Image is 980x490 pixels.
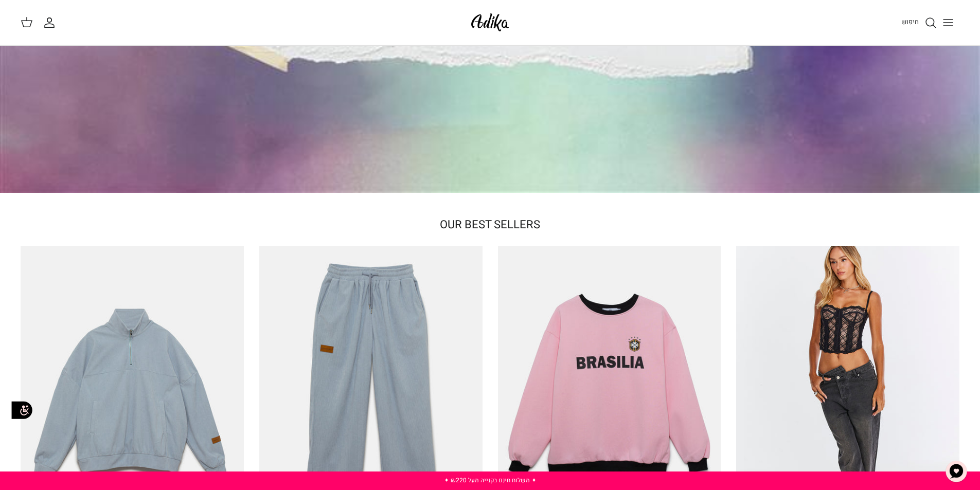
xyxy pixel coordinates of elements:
[440,216,540,233] a: OUR BEST SELLERS
[901,16,937,29] a: חיפוש
[901,17,919,27] span: חיפוש
[941,456,972,487] button: צ'אט
[444,476,537,485] a: ✦ משלוח חינם בקנייה מעל ₪220 ✦
[8,396,36,425] img: accessibility_icon02.svg
[43,16,60,29] a: החשבון שלי
[468,10,512,34] img: Adika IL
[937,11,959,34] button: Toggle menu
